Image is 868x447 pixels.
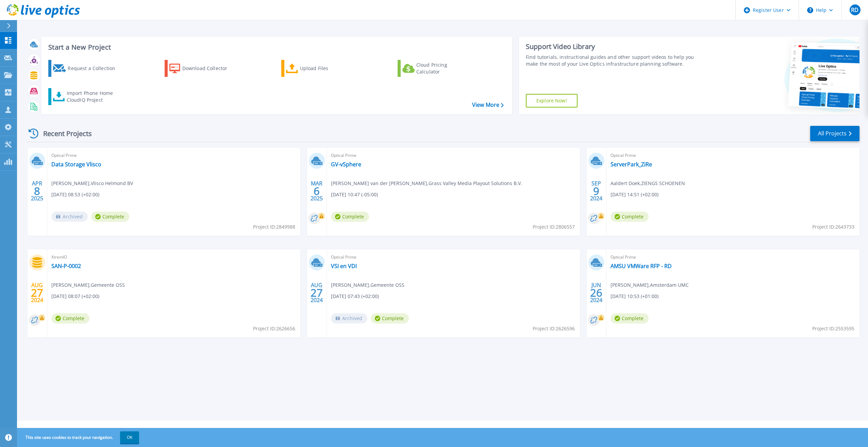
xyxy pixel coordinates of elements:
[611,180,685,187] span: Aaldert Doek , ZIENGS SCHOENEN
[611,161,652,168] a: ServerPark_ZiRe
[331,293,379,300] span: [DATE] 07:43 (+02:00)
[31,280,44,305] div: AUG 2024
[91,212,129,222] span: Complete
[311,290,323,296] span: 27
[331,263,357,269] a: VSI en VDI
[51,281,125,289] span: [PERSON_NAME] , Gemeente OSS
[590,290,602,296] span: 26
[472,102,504,108] a: View More
[68,62,122,75] div: Request a Collection
[281,60,357,77] a: Upload Files
[310,280,323,305] div: AUG 2024
[331,281,404,289] span: [PERSON_NAME] , Gemeente OSS
[331,212,369,222] span: Complete
[398,60,473,77] a: Cloud Pricing Calculator
[331,191,378,198] span: [DATE] 10:47 (-05:00)
[611,191,658,198] span: [DATE] 14:51 (+02:00)
[48,44,503,51] h3: Start a New Project
[314,188,320,194] span: 6
[253,223,295,231] span: Project ID: 2849988
[611,152,855,159] span: Optical Prime
[533,325,575,332] span: Project ID: 2626596
[310,179,323,203] div: MAR 2025
[31,179,44,203] div: APR 2025
[611,281,689,289] span: [PERSON_NAME] , Amsterdam UMC
[331,313,367,324] span: Archived
[812,223,854,231] span: Project ID: 2643733
[331,161,361,168] a: GV-vSphere
[331,152,576,159] span: Optical Prime
[67,90,120,103] div: Import Phone Home CloudIQ Project
[611,212,649,222] span: Complete
[533,223,575,231] span: Project ID: 2806557
[51,152,296,159] span: Optical Prime
[416,62,471,75] div: Cloud Pricing Calculator
[165,60,240,77] a: Download Collector
[331,180,522,187] span: [PERSON_NAME] van der [PERSON_NAME] , Grass Valley Media Playout Solutions B.V.
[300,62,354,75] div: Upload Files
[51,313,89,324] span: Complete
[182,62,237,75] div: Download Collector
[611,253,855,261] span: Optical Prime
[34,188,40,194] span: 8
[120,431,139,444] button: OK
[611,263,672,269] a: AMSU VMWare RFP - RD
[810,126,859,141] a: All Projects
[812,325,854,332] span: Project ID: 2553595
[51,293,99,300] span: [DATE] 08:07 (+02:00)
[526,42,702,51] div: Support Video Library
[31,290,43,296] span: 27
[51,212,88,222] span: Archived
[331,253,576,261] span: Optical Prime
[51,191,99,198] span: [DATE] 08:53 (+02:00)
[51,180,133,187] span: [PERSON_NAME] , Vlisco Helmond BV
[19,431,139,444] span: This site uses cookies to track your navigation.
[51,161,101,168] a: Data Storage Vlisco
[590,280,603,305] div: JUN 2024
[253,325,295,332] span: Project ID: 2626656
[51,253,296,261] span: XtremIO
[371,313,409,324] span: Complete
[611,293,658,300] span: [DATE] 10:53 (+01:00)
[590,179,603,203] div: SEP 2024
[851,7,858,13] span: RD
[526,54,702,67] div: Find tutorials, instructional guides and other support videos to help you make the most of your L...
[593,188,599,194] span: 9
[611,313,649,324] span: Complete
[26,125,101,142] div: Recent Projects
[48,60,124,77] a: Request a Collection
[526,94,578,107] a: Explore Now!
[51,263,81,269] a: SAN-P-0002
